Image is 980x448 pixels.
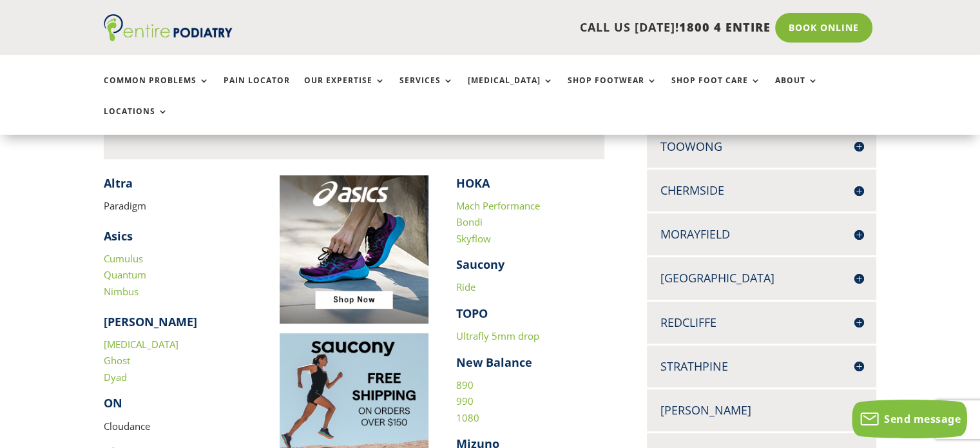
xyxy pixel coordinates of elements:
[104,395,122,411] strong: ON
[660,358,863,375] h4: Strathpine
[104,354,130,367] a: Ghost
[660,402,863,418] h4: [PERSON_NAME]
[456,306,488,321] strong: TOPO
[660,270,863,286] h4: [GEOGRAPHIC_DATA]
[468,76,553,104] a: [MEDICAL_DATA]
[104,198,253,215] p: Paradigm
[104,76,209,104] a: Common Problems
[884,412,961,426] span: Send message
[304,76,385,104] a: Our Expertise
[456,411,479,424] a: 1080
[282,19,771,36] p: CALL US [DATE]!
[104,228,133,244] strong: Asics
[104,31,233,44] a: Entire Podiatry
[660,139,863,155] h4: Toowong
[671,76,761,104] a: Shop Foot Care
[104,14,233,41] img: logo (1)
[104,371,127,384] a: Dyad
[456,199,540,212] a: Mach Performance
[104,314,197,329] strong: [PERSON_NAME]
[399,76,454,104] a: Services
[456,257,504,272] strong: Saucony
[104,338,178,351] a: [MEDICAL_DATA]
[104,285,139,298] a: Nimbus
[104,252,143,265] a: Cumulus
[568,76,657,104] a: Shop Footwear
[104,175,133,191] strong: Altra
[456,355,532,370] strong: New Balance
[104,418,253,445] p: Cloudance
[852,400,967,438] button: Send message
[280,175,428,324] img: Image to click to buy ASIC shoes online
[775,13,872,43] a: Book Online
[456,394,474,407] a: 990
[775,76,818,104] a: About
[456,232,491,245] a: Skyflow
[104,107,168,135] a: Locations
[660,226,863,242] h4: Morayfield
[224,76,290,104] a: Pain Locator
[679,19,771,35] span: 1800 4 ENTIRE
[456,175,490,191] strong: HOKA
[456,329,539,342] a: Ultrafly 5mm drop
[456,280,476,293] a: Ride
[104,175,253,198] h4: ​
[456,378,474,391] a: 890
[660,315,863,331] h4: Redcliffe
[660,182,863,199] h4: Chermside
[456,215,483,228] a: Bondi
[104,268,146,281] a: Quantum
